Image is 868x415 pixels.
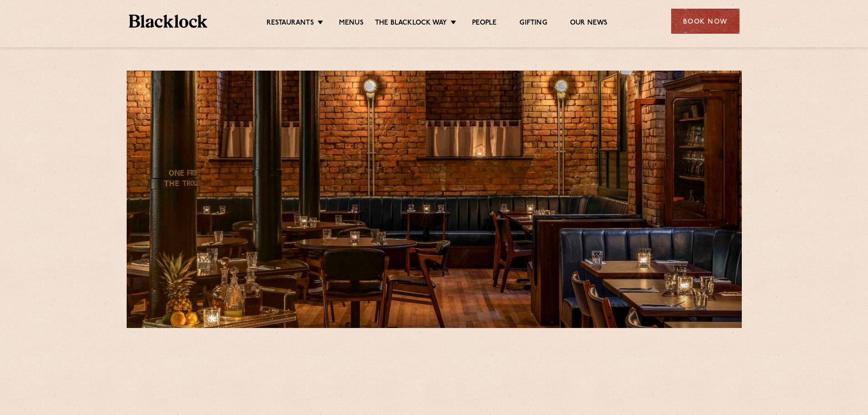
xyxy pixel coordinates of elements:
a: The Blacklock Way [375,19,447,29]
a: Our News [570,19,608,29]
a: Gifting [519,19,547,29]
img: BL_Textured_Logo-footer-cropped.svg [129,15,208,28]
div: Book Now [671,9,740,34]
a: Menus [339,19,364,29]
a: People [472,19,497,29]
a: Restaurants [267,19,314,29]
